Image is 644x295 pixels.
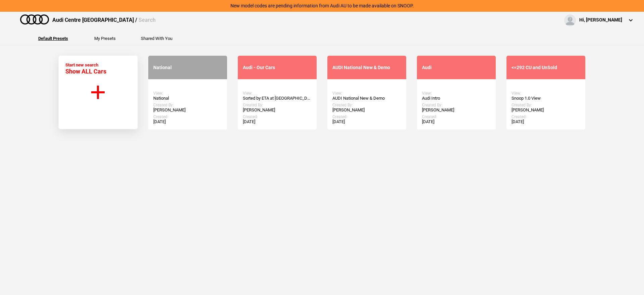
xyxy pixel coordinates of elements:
[243,103,312,107] div: Created By:
[422,119,491,125] div: [DATE]
[332,103,401,107] div: Created By:
[422,107,491,113] div: [PERSON_NAME]
[332,119,401,125] div: [DATE]
[243,96,312,101] div: Sorted by ETA at [GEOGRAPHIC_DATA]
[579,17,622,23] div: Hi, [PERSON_NAME]
[332,96,401,101] div: AUDI National New & Demo
[422,103,491,107] div: Created By:
[422,91,491,96] div: View:
[153,114,222,119] div: Created:
[512,114,580,119] div: Created:
[332,65,401,70] div: AUDI National New & Demo
[243,65,312,70] div: Audi - Our Cars
[512,107,580,113] div: [PERSON_NAME]
[139,17,156,23] span: Search
[243,91,312,96] div: View:
[512,96,580,101] div: Snoop 1.0 View
[332,91,401,96] div: View:
[153,65,222,70] div: National
[512,119,580,125] div: [DATE]
[141,36,172,41] button: Shared With You
[422,96,491,101] div: Audi Intro
[38,36,68,41] button: Default Presets
[153,91,222,96] div: View:
[243,107,312,113] div: [PERSON_NAME]
[512,103,580,107] div: Created By:
[153,119,222,125] div: [DATE]
[65,68,106,75] span: Show ALL Cars
[153,103,222,107] div: Created By:
[65,62,106,75] div: Start new search
[58,55,138,129] button: Start new search Show ALL Cars
[153,107,222,113] div: [PERSON_NAME]
[512,65,580,70] div: <=292 CU and UnSold
[332,114,401,119] div: Created:
[243,114,312,119] div: Created:
[422,65,491,70] div: Audi
[20,14,49,24] img: audi.png
[512,91,580,96] div: View:
[153,96,222,101] div: National
[94,36,116,41] button: My Presets
[243,119,312,125] div: [DATE]
[332,107,401,113] div: [PERSON_NAME]
[422,114,491,119] div: Created:
[52,16,156,24] div: Audi Centre [GEOGRAPHIC_DATA] /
